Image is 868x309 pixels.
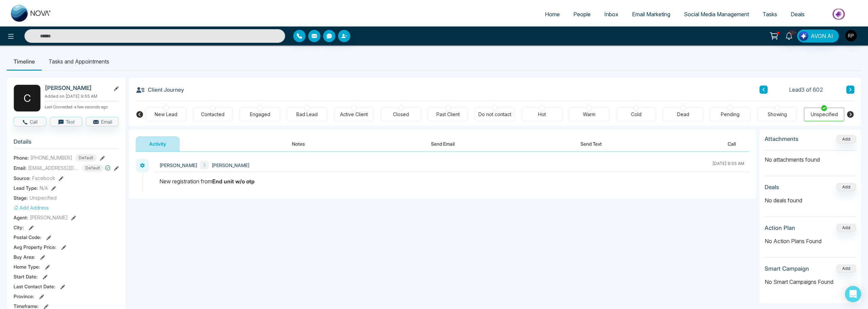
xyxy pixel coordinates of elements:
span: Source: [14,175,31,182]
a: Tasks [756,8,784,21]
span: Deals [791,11,805,18]
p: No Action Plans Found [765,237,856,245]
span: N/A [40,184,48,192]
a: 10+ [781,30,797,41]
p: Added on [DATE] 9:55 AM [45,93,119,99]
span: Add [836,136,856,142]
div: Unspecified [811,111,838,118]
span: Lead Type: [14,184,38,192]
span: Home [545,11,560,18]
span: Unspecified [29,194,57,201]
img: User Avatar [845,30,857,41]
span: Province : [14,293,34,300]
div: Warm [583,111,595,118]
span: 10+ [789,30,795,36]
div: Contacted [201,111,224,118]
span: Avg Property Price : [14,243,56,251]
div: C [14,85,41,112]
span: Default [82,164,103,172]
p: No attachments found [765,150,856,164]
button: Send Email [417,136,468,151]
span: Last Contact Date : [14,283,55,290]
div: [DATE] 9:55 AM [712,161,744,169]
span: Start Date : [14,273,38,280]
h3: Details [14,138,119,149]
span: Social Media Management [684,11,749,18]
a: People [567,8,597,21]
span: [PERSON_NAME] [212,162,250,169]
a: Inbox [597,8,625,21]
button: Text [50,117,83,126]
div: Pending [721,111,739,118]
h3: Action Plan [765,224,795,231]
div: Engaged [250,111,270,118]
div: Bad Lead [296,111,318,118]
button: AVON AI [797,30,839,42]
span: [PHONE_NUMBER] [31,154,72,161]
button: Activity [136,136,180,151]
a: Email Marketing [625,8,677,21]
button: Add [836,135,856,143]
button: Call [14,117,46,126]
h3: Deals [765,184,779,190]
button: Notes [278,136,318,151]
div: Open Intercom Messenger [845,286,861,302]
p: No deals found [765,196,856,204]
span: [PERSON_NAME] [30,214,68,221]
div: Showing [768,111,787,118]
div: Past Client [436,111,460,118]
img: Nova CRM Logo [11,5,52,22]
span: Lead 3 of 602 [789,86,823,94]
span: Inbox [604,11,618,18]
span: [PERSON_NAME] [159,162,197,169]
div: Closed [393,111,409,118]
button: Email [86,117,119,126]
span: Phone: [14,154,29,161]
p: No Smart Campaigns Found [765,278,856,286]
span: Default [75,154,97,162]
span: Tasks [763,11,777,18]
span: Postal Code : [14,234,41,241]
li: Timeline [7,52,42,71]
div: Hot [538,111,546,118]
button: Add [836,183,856,191]
button: Add Address [14,204,49,211]
span: Facebook [32,175,55,182]
span: Home Type : [14,263,40,270]
h3: Client Journey [136,85,184,95]
p: Last Connected: a few seconds ago [45,103,119,110]
span: Buy Area : [14,253,35,260]
button: Send Text [567,136,615,151]
h2: [PERSON_NAME] [45,85,108,91]
img: Lead Flow [799,31,808,41]
a: Deals [784,8,811,21]
h3: Smart Campaign [765,265,809,272]
a: Home [538,8,567,21]
img: Market-place.gif [815,6,864,22]
div: Cold [631,111,642,118]
h3: Attachments [765,135,798,142]
li: Tasks and Appointments [42,52,116,71]
div: Dead [677,111,689,118]
div: Do not contact [478,111,511,118]
span: Email Marketing [632,11,670,18]
span: Stage: [14,194,28,201]
div: Active Client [340,111,368,118]
button: Add [836,265,856,273]
span: City : [14,224,24,231]
div: New Lead [155,111,177,118]
a: Social Media Management [677,8,756,21]
span: AVON AI [811,32,833,40]
span: [EMAIL_ADDRESS][DOMAIN_NAME] [28,164,79,171]
span: People [573,11,591,18]
span: Agent: [14,214,28,221]
button: Call [714,136,749,151]
button: Add [836,224,856,232]
span: Email: [14,164,26,171]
